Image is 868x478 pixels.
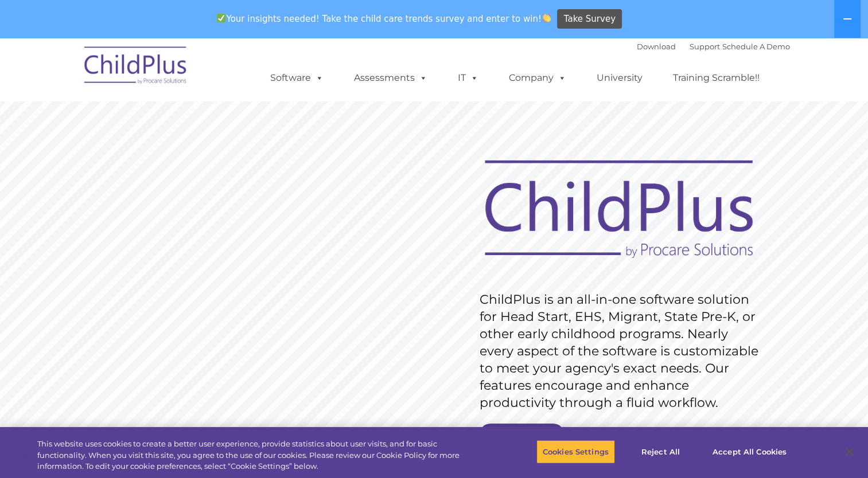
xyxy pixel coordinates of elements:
span: Your insights needed! Take the child care trends survey and enter to win! [212,7,556,30]
button: Accept All Cookies [706,440,793,464]
img: ✅ [217,14,225,22]
a: University [585,66,654,89]
a: Take Survey [557,9,622,29]
a: Support [690,42,720,51]
button: Close [837,439,862,464]
button: Cookies Settings [536,440,615,464]
font: | [637,42,790,51]
button: Reject All [625,440,696,464]
a: Software [259,66,335,89]
a: Assessments [342,66,439,89]
a: Get Started [479,424,565,446]
img: 👏 [542,14,551,22]
div: This website uses cookies to create a better user experience, provide statistics about user visit... [37,438,477,472]
a: Schedule A Demo [722,42,790,51]
a: IT [446,66,490,89]
rs-layer: ChildPlus is an all-in-one software solution for Head Start, EHS, Migrant, State Pre-K, or other ... [480,291,764,412]
img: ChildPlus by Procare Solutions [79,38,193,96]
a: Training Scramble!! [661,66,771,89]
span: Take Survey [564,9,616,29]
a: Download [637,42,676,51]
a: Company [497,66,578,89]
